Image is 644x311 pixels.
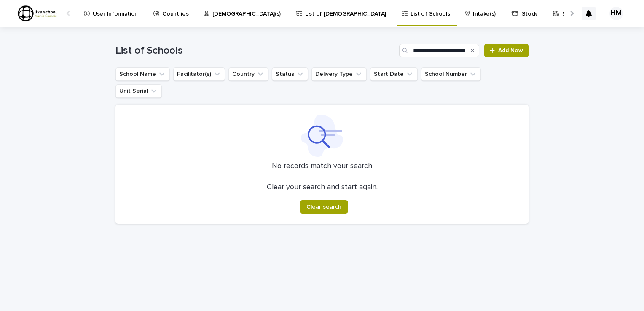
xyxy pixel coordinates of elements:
[115,67,170,81] button: School Name
[272,67,308,81] button: Status
[228,67,268,81] button: Country
[115,84,162,98] button: Unit Serial
[267,183,378,192] p: Clear your search and start again.
[399,44,479,57] input: Search
[17,5,58,22] img: R9sz75l8Qv2hsNfpjweZ
[421,67,481,81] button: School Number
[306,204,341,210] span: Clear search
[370,67,418,81] button: Start Date
[498,48,523,54] span: Add New
[300,200,348,214] button: Clear search
[173,67,225,81] button: Facilitator(s)
[115,45,396,57] h1: List of Schools
[126,162,518,171] p: No records match your search
[484,44,529,57] a: Add New
[311,67,367,81] button: Delivery Type
[609,7,623,20] div: HM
